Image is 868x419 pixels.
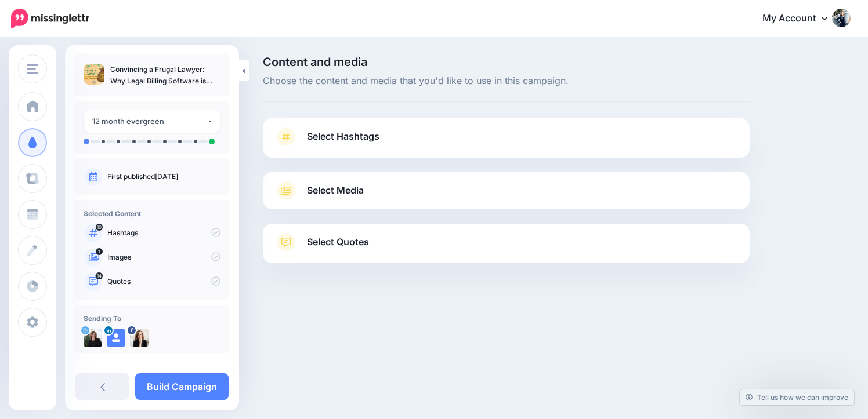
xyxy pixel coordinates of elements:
[274,233,738,263] a: Select Quotes
[11,9,89,28] img: Missinglettr
[307,234,369,250] span: Select Quotes
[96,272,103,279] span: 14
[274,127,738,158] a: Select Hashtags
[751,5,851,33] a: My Account
[130,329,149,347] img: 325356396_563029482349385_6594150499625394851_n-bsa130042.jpg
[740,389,854,405] a: Tell us how we can improve
[84,329,102,347] img: qTmzClX--41366.jpg
[107,276,220,287] p: Quotes
[84,110,220,133] button: 12 month evergreen
[96,224,103,231] span: 10
[107,329,125,347] img: user_default_image.png
[84,64,104,85] img: 41e8d7f85340717ec7680dddea419ab1_thumb.jpg
[84,314,220,323] h4: Sending To
[96,248,103,255] span: 1
[155,172,178,181] a: [DATE]
[107,252,220,263] p: Images
[92,115,207,128] div: 12 month evergreen
[27,64,38,74] img: menu.png
[107,172,220,182] p: First published
[307,129,379,144] span: Select Hashtags
[263,74,750,89] span: Choose the content and media that you'd like to use in this campaign.
[263,56,750,68] span: Content and media
[274,181,738,200] a: Select Media
[110,64,220,87] p: Convincing a Frugal Lawyer: Why Legal Billing Software is Worth the Investment
[107,228,220,238] p: Hashtags
[84,209,220,218] h4: Selected Content
[307,183,364,198] span: Select Media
